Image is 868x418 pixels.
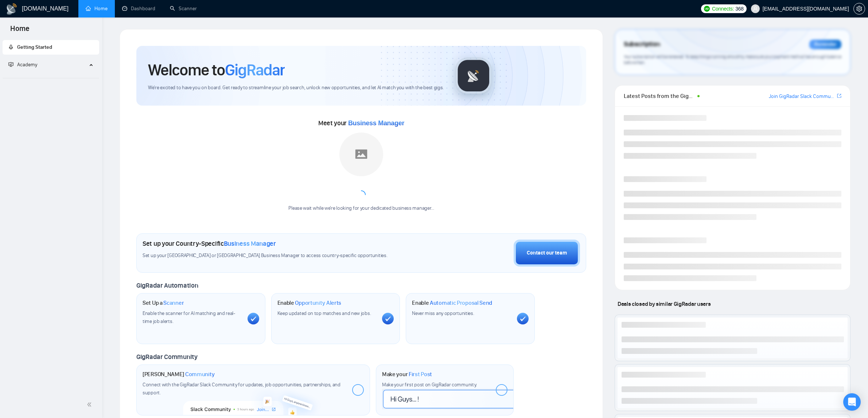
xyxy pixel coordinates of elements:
h1: Set up your Country-Specific [143,240,276,248]
span: Business Manager [348,119,404,127]
h1: Welcome to [148,60,285,80]
span: Opportunity Alerts [295,299,341,307]
span: GigRadar [225,60,285,80]
span: Deals closed by similar GigRadar users [615,297,713,310]
span: Latest Posts from the GigRadar Community [624,91,695,100]
h1: Enable [412,299,492,307]
span: setting [854,6,865,12]
a: dashboardDashboard [122,5,155,12]
h1: Make your [382,371,432,378]
img: upwork-logo.png [704,6,710,12]
span: Meet your [318,119,404,127]
a: Join GigRadar Slack Community [769,92,836,100]
div: Reminder [809,40,841,49]
div: Open Intercom Messenger [843,393,861,411]
span: Academy [8,62,37,68]
span: export [837,93,841,99]
span: rocket [8,44,13,50]
span: Your subscription will be renewed. To keep things running smoothly, make sure your payment method... [624,54,841,66]
h1: Set Up a [143,299,184,307]
img: slackcommunity-bg.png [183,382,323,415]
button: Contact our team [514,240,580,267]
span: Community [185,371,215,378]
span: GigRadar Automation [136,281,198,289]
a: homeHome [86,5,108,12]
span: First Post [409,371,432,378]
h1: Enable [277,299,342,307]
img: logo [6,3,17,15]
span: Connects: [712,5,734,13]
span: loading [357,190,366,199]
span: Enable the scanner for AI matching and real-time job alerts. [143,310,235,324]
span: Home [4,23,35,39]
a: export [837,92,841,99]
div: Contact our team [527,249,567,257]
img: placeholder.png [339,133,383,176]
span: fund-projection-screen [8,62,13,67]
span: Subscription [624,38,660,51]
span: Academy [17,62,37,68]
h1: [PERSON_NAME] [143,371,215,378]
span: We're excited to have you on board. Get ready to streamline your job search, unlock new opportuni... [148,84,444,91]
span: Scanner [163,299,184,307]
button: setting [853,3,865,15]
li: Academy Homepage [3,75,99,80]
span: user [753,6,758,11]
span: Make your first post on GigRadar community. [382,382,477,388]
span: Business Manager [224,240,276,248]
span: GigRadar Community [136,353,198,361]
li: Getting Started [3,40,99,55]
a: searchScanner [170,5,197,12]
img: gigradar-logo.png [455,58,492,94]
div: Please wait while we're looking for your dedicated business manager... [284,205,438,212]
span: Never miss any opportunities. [412,310,474,316]
span: 368 [735,5,743,13]
a: setting [853,6,865,12]
span: double-left [87,401,94,408]
span: Connect with the GigRadar Slack Community for updates, job opportunities, partnerships, and support. [143,382,340,396]
span: Set up your [GEOGRAPHIC_DATA] or [GEOGRAPHIC_DATA] Business Manager to access country-specific op... [143,252,405,259]
span: Automatic Proposal Send [430,299,492,307]
span: Keep updated on top matches and new jobs. [277,310,371,316]
span: Getting Started [17,44,52,50]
